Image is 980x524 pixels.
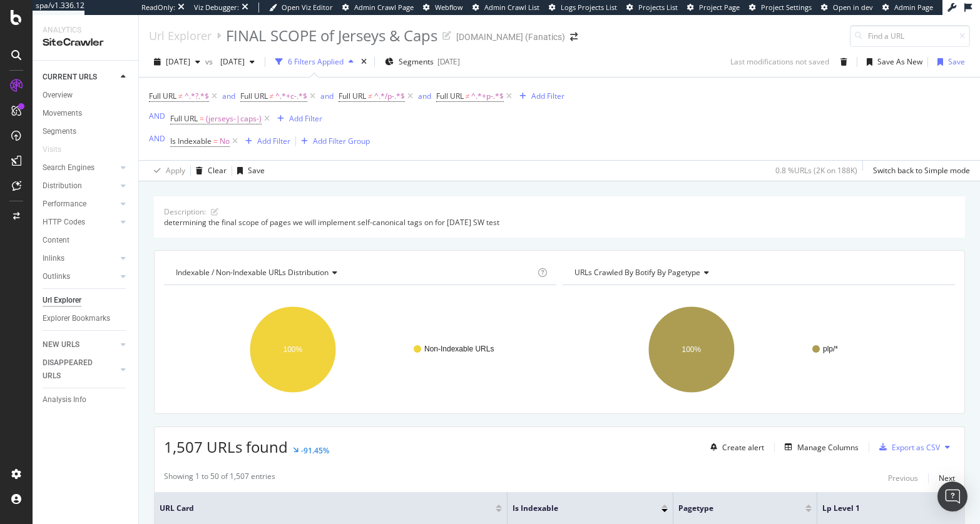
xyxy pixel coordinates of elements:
[164,436,288,457] span: 1,507 URLs found
[269,3,333,13] a: Open Viz Editor
[43,216,85,229] div: HTTP Codes
[549,3,617,13] a: Logs Projects List
[797,442,859,453] div: Manage Columns
[240,91,268,101] span: Full URL
[894,3,933,12] span: Admin Page
[257,136,290,146] div: Add Filter
[466,91,470,101] span: ≠
[43,179,117,193] a: Distribution
[176,267,329,278] span: Indexable / Non-Indexable URLs distribution
[215,56,245,67] span: 2025 Jun. 29th
[43,252,117,265] a: Inlinks
[570,33,578,41] div: arrow-right-arrow-left
[43,393,86,406] div: Analysis Info
[722,442,764,453] div: Create alert
[821,3,873,13] a: Open in dev
[220,133,230,150] span: No
[423,3,463,13] a: Webflow
[282,3,333,12] span: Open Viz Editor
[368,91,372,101] span: ≠
[359,56,369,68] div: times
[822,503,934,514] span: lp Level 1
[296,134,370,149] button: Add Filter Group
[200,113,204,124] span: =
[399,56,434,67] span: Segments
[882,3,933,13] a: Admin Page
[208,165,227,176] div: Clear
[43,270,70,283] div: Outlinks
[164,295,556,404] svg: A chart.
[730,56,829,67] div: Last modifications not saved
[313,136,370,146] div: Add Filter Group
[932,52,965,72] button: Save
[833,3,873,12] span: Open in dev
[418,90,431,102] button: and
[43,312,110,325] div: Explorer Bookmarks
[456,31,565,43] div: [DOMAIN_NAME] (Fanatics)
[164,206,206,217] div: Description:
[170,136,212,146] span: Is Indexable
[149,133,165,144] div: AND
[248,165,265,176] div: Save
[149,29,212,43] a: Url Explorer
[43,107,82,120] div: Movements
[339,91,366,101] span: Full URL
[320,91,334,101] div: and
[874,437,940,457] button: Export as CSV
[43,107,130,120] a: Movements
[222,90,235,102] button: and
[43,294,130,307] a: Url Explorer
[939,473,955,483] div: Next
[160,503,493,514] span: URL Card
[149,133,165,144] button: AND
[43,270,117,283] a: Outlinks
[270,91,274,101] span: ≠
[43,71,117,84] a: CURRENT URLS
[699,3,740,12] span: Project Page
[513,503,643,514] span: Is Indexable
[43,143,74,156] a: Visits
[43,25,128,36] div: Analytics
[272,111,322,126] button: Add Filter
[149,52,205,72] button: [DATE]
[888,473,918,483] div: Previous
[173,263,535,283] h4: Indexable / Non-Indexable URLs Distribution
[563,295,955,404] svg: A chart.
[43,252,64,265] div: Inlinks
[43,338,79,351] div: NEW URLS
[270,52,359,72] button: 6 Filters Applied
[43,179,82,193] div: Distribution
[484,3,539,12] span: Admin Crawl List
[43,89,130,102] a: Overview
[226,25,437,46] div: FINAL SCOPE of Jerseys & Caps
[574,267,700,278] span: URLs Crawled By Botify By pagetype
[418,91,431,101] div: and
[301,445,329,456] div: -91.45%
[937,481,967,511] div: Open Intercom Messenger
[435,3,463,12] span: Webflow
[868,161,970,181] button: Switch back to Simple mode
[572,263,944,283] h4: URLs Crawled By Botify By pagetype
[149,91,176,101] span: Full URL
[705,437,764,457] button: Create alert
[823,345,838,353] text: plp/*
[514,89,564,104] button: Add Filter
[170,113,198,124] span: Full URL
[873,165,970,176] div: Switch back to Simple mode
[436,91,464,101] span: Full URL
[687,3,740,13] a: Project Page
[472,3,539,13] a: Admin Crawl List
[205,56,215,67] span: vs
[43,294,81,307] div: Url Explorer
[775,165,857,176] div: 0.8 % URLs ( 2K on 188K )
[178,91,183,101] span: ≠
[850,25,970,47] input: Find a URL
[149,111,165,121] div: AND
[354,3,414,12] span: Admin Crawl Page
[948,56,965,67] div: Save
[215,52,260,72] button: [DATE]
[320,90,334,102] button: and
[166,56,190,67] span: 2025 Aug. 17th
[888,471,918,486] button: Previous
